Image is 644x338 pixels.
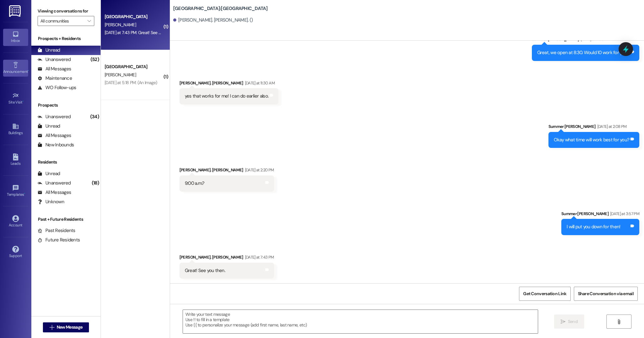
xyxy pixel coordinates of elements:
div: [DATE] at 2:20 PM [243,167,274,173]
i:  [49,325,54,330]
span: Send [568,318,578,325]
div: [DATE] at 5:18 PM: (An Image) [105,80,157,85]
div: Okay what time will work best for you? [554,137,630,143]
div: [GEOGRAPHIC_DATA] [105,13,163,20]
span: [PERSON_NAME] [105,72,136,78]
div: All Messages [38,66,71,72]
span: Get Conversation Link [523,290,566,297]
button: Get Conversation Link [519,287,570,301]
div: [PERSON_NAME]. [PERSON_NAME] [179,167,274,175]
div: [DATE] at 2:08 PM [596,123,627,130]
input: All communities [40,16,84,26]
div: Unread [38,47,60,53]
i:  [561,319,565,324]
span: New Message [57,324,82,330]
div: New Inbounds [38,142,74,148]
div: [DATE] at 7:43 PM [243,254,274,260]
div: Future Residents [38,237,80,243]
span: • [28,68,29,73]
button: Send [554,315,584,329]
label: Viewing conversations for [38,6,94,16]
a: Inbox [3,29,28,46]
div: Unanswered [38,180,71,186]
i:  [616,319,621,324]
div: [DATE] at 3:57 PM [609,210,639,217]
div: Unread [38,123,60,129]
div: yes that works for me! I can do earlier also. [185,93,268,99]
a: Templates • [3,183,28,199]
div: [PERSON_NAME]. [PERSON_NAME]. () [173,17,253,23]
img: ResiDesk Logo [9,5,22,17]
div: Unread [38,170,60,177]
div: WO Follow-ups [38,84,76,91]
div: (18) [90,178,101,188]
div: Maintenance [38,75,72,82]
div: Prospects [31,102,101,108]
div: Past + Future Residents [31,216,101,223]
div: Unanswered [38,114,71,120]
div: [PERSON_NAME]. [PERSON_NAME] [179,80,278,88]
div: Unanswered [38,56,71,63]
div: Unknown [38,199,64,205]
a: Account [3,213,28,230]
span: [PERSON_NAME] [105,22,136,28]
div: Past Residents [38,227,75,234]
div: Summer [PERSON_NAME] [532,36,640,45]
span: • [23,99,23,103]
div: (34) [89,112,101,122]
div: I will put you down for then! [567,224,620,230]
span: • [24,191,25,196]
div: Summer [PERSON_NAME] [548,123,640,132]
button: Share Conversation via email [574,287,638,301]
span: Share Conversation via email [578,290,634,297]
div: [GEOGRAPHIC_DATA] [105,63,163,70]
div: (52) [89,55,101,64]
a: Site Visit • [3,90,28,107]
div: [PERSON_NAME]. [PERSON_NAME] [179,254,274,263]
div: Prospects + Residents [31,35,101,42]
div: Summer [PERSON_NAME] [561,210,639,219]
div: 9:00 a.m.? [185,180,205,187]
i:  [87,18,91,23]
div: Great! See you then. [185,267,225,274]
div: [DATE] at 7:43 PM: Great! See you then. [105,30,175,35]
div: Great, we open at 8:30. Would 10 work for you? [537,49,630,56]
div: [DATE] at 11:30 AM [243,80,275,86]
a: Buildings [3,121,28,138]
b: [GEOGRAPHIC_DATA]: [GEOGRAPHIC_DATA] [173,5,268,12]
a: Support [3,244,28,261]
button: New Message [43,322,89,332]
div: All Messages [38,132,71,139]
a: Leads [3,152,28,169]
div: All Messages [38,189,71,196]
div: Residents [31,159,101,165]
